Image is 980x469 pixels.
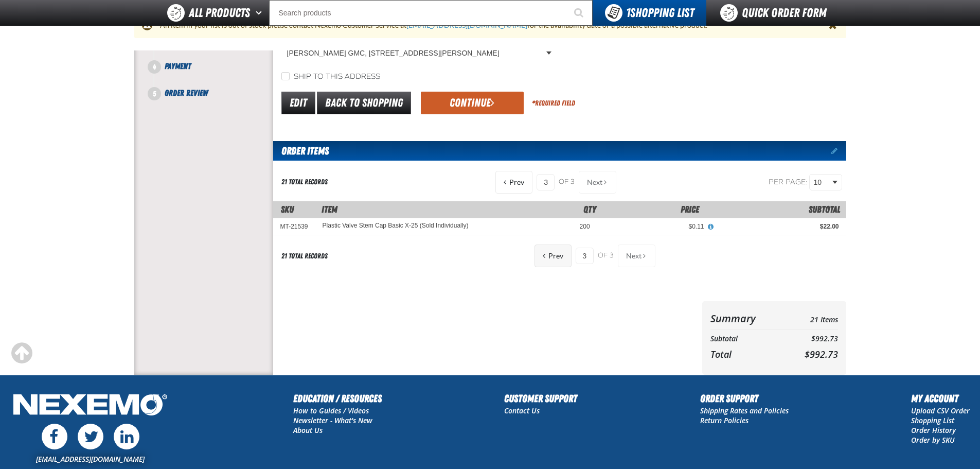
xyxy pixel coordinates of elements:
span: Qty [583,204,596,215]
span: All Products [189,4,250,22]
label: Ship to this address [281,72,380,82]
div: Scroll to the top [10,342,33,364]
a: Upload CSV Order [911,406,970,415]
button: Previous Page [534,245,572,267]
button: Continue [421,92,524,114]
span: of 3 [559,178,575,187]
span: [PERSON_NAME] GMC, [STREET_ADDRESS][PERSON_NAME] [287,48,544,59]
th: Summary [710,309,784,327]
span: Payment [165,61,191,71]
th: Subtotal [710,332,784,346]
h2: My Account [911,391,970,406]
span: 4 [148,60,161,74]
a: Contact Us [504,406,540,415]
a: Return Policies [700,415,749,425]
div: $0.11 [604,222,704,231]
a: Newsletter - What's New [293,415,372,425]
td: 21 Items [783,309,838,327]
span: of 3 [598,251,614,260]
a: Order by SKU [911,435,955,445]
input: Current page number [576,248,594,264]
span: $992.73 [805,348,838,360]
span: 200 [580,223,590,230]
span: 5 [148,87,161,100]
input: Current page number [537,174,555,190]
div: Required Field [532,98,575,108]
a: [EMAIL_ADDRESS][DOMAIN_NAME] [36,454,145,464]
span: Per page: [769,177,808,186]
button: View All Prices for Plastic Valve Stem Cap Basic X-25 (Sold Individually) [704,222,718,232]
a: Edit items [831,147,846,154]
span: Previous Page [548,252,563,260]
span: Item [322,204,337,215]
a: Edit [281,92,315,114]
a: Shopping List [911,415,954,425]
a: SKU [281,204,294,215]
input: Ship to this address [281,72,290,80]
div: 21 total records [281,251,328,261]
div: $22.00 [719,222,839,231]
img: Nexemo Logo [10,391,170,421]
a: About Us [293,425,323,435]
span: Subtotal [809,204,840,215]
a: Back to Shopping [317,92,411,114]
a: Plastic Valve Stem Cap Basic X-25 (Sold Individually) [323,222,469,230]
th: Total [710,346,784,362]
button: Previous Page [495,171,532,194]
a: [EMAIL_ADDRESS][DOMAIN_NAME] [406,21,527,29]
a: Shipping Rates and Policies [700,406,789,415]
h2: Customer Support [504,391,577,406]
h2: Order Items [273,141,329,161]
strong: 1 [626,6,630,20]
h2: Order Support [700,391,789,406]
td: MT-21539 [273,218,315,235]
h2: Education / Resources [293,391,382,406]
span: Order Review [165,88,208,98]
span: Price [681,204,699,215]
li: Order Review. Step 5 of 5. Not Completed [154,87,273,99]
li: Payment. Step 4 of 5. Not Completed [154,60,273,87]
span: Shopping List [626,6,694,20]
span: 10 [814,177,830,188]
td: $992.73 [783,332,838,346]
div: 21 total records [281,177,328,187]
span: Previous Page [509,178,524,186]
a: How to Guides / Videos [293,406,369,415]
a: Order History [911,425,956,435]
